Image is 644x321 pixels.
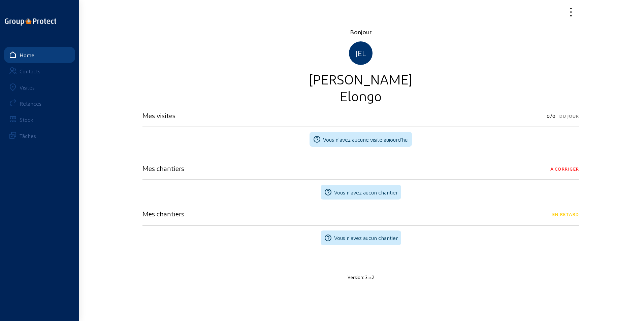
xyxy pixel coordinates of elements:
a: Contacts [4,63,75,79]
div: Contacts [20,68,40,74]
div: Bonjour [142,28,579,36]
div: [PERSON_NAME] [142,70,579,87]
mat-icon: help_outline [324,188,332,196]
div: Stock [20,116,33,123]
mat-icon: help_outline [324,234,332,242]
a: Home [4,47,75,63]
h3: Mes chantiers [142,164,184,172]
span: Du jour [559,111,579,121]
a: Stock [4,111,75,128]
small: Version: 3.5.2 [348,274,374,280]
a: Relances [4,95,75,111]
h3: Mes chantiers [142,210,184,218]
span: A corriger [550,164,579,174]
span: 0/0 [547,111,556,121]
h3: Mes visites [142,111,175,119]
a: Visites [4,79,75,95]
span: Vous n'avez aucune visite aujourd'hui [323,136,409,143]
div: Elongo [142,87,579,104]
div: Visites [20,84,35,91]
span: En retard [552,210,579,219]
mat-icon: help_outline [313,135,321,143]
a: Tâches [4,128,75,144]
div: JEL [349,41,373,65]
div: Relances [20,100,41,107]
span: Vous n'avez aucun chantier [334,235,398,241]
div: Home [20,52,34,58]
img: logo-oneline.png [5,18,56,26]
div: Tâches [20,133,36,139]
span: Vous n'avez aucun chantier [334,189,398,195]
